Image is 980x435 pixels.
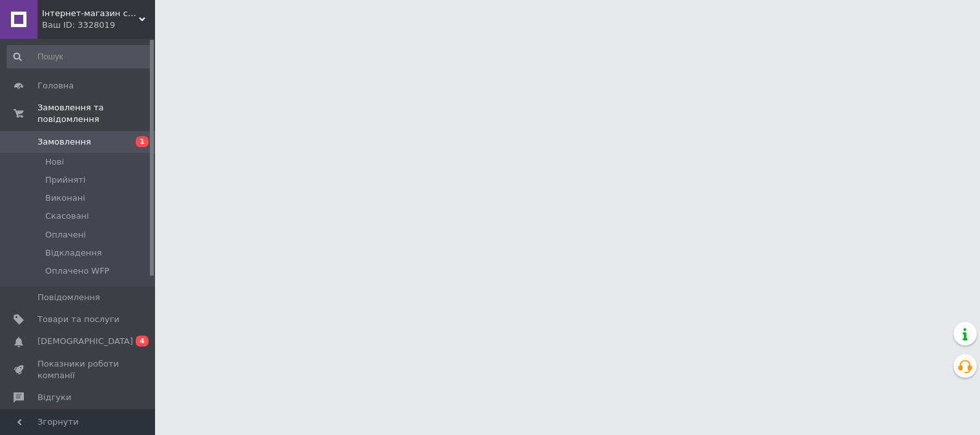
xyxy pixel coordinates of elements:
[45,247,101,259] span: Відкладення
[136,136,149,147] span: 1
[37,80,74,92] span: Головна
[37,358,120,381] span: Показники роботи компанії
[45,210,89,222] span: Скасовані
[45,265,109,277] span: Оплачено WFP
[37,102,155,125] span: Замовлення та повідомлення
[136,336,149,347] span: 4
[45,192,85,204] span: Виконані
[45,174,85,186] span: Прийняті
[45,156,64,168] span: Нові
[37,392,71,403] span: Відгуки
[37,292,100,303] span: Повідомлення
[37,336,133,347] span: [DEMOGRAPHIC_DATA]
[45,229,86,241] span: Оплачені
[37,314,120,325] span: Товари та послуги
[42,8,139,19] span: Інтернет-магазин солодощів "Make joy"
[37,136,91,148] span: Замовлення
[42,19,155,31] div: Ваш ID: 3328019
[6,45,152,68] input: Пошук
